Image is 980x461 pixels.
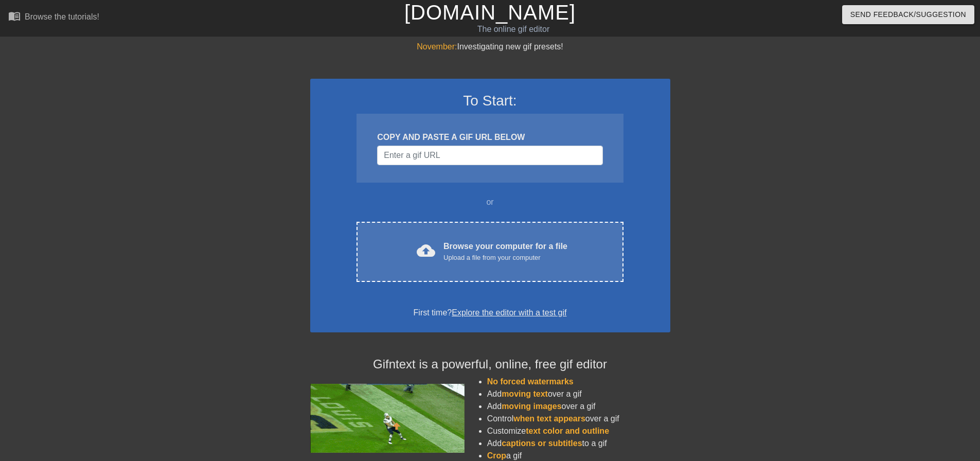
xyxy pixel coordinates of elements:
span: moving text [502,389,548,398]
input: Username [377,146,602,165]
span: text color and outline [526,427,609,435]
div: Browse the tutorials! [25,12,99,21]
div: First time? [324,307,657,319]
a: Explore the editor with a test gif [452,308,566,317]
span: moving images [502,402,561,411]
span: menu_book [8,10,21,22]
div: The online gif editor [332,23,695,36]
button: Send Feedback/Suggestion [842,5,974,24]
span: No forced watermarks [487,377,574,386]
span: Crop [487,451,506,460]
a: Browse the tutorials! [8,10,99,26]
h3: To Start: [324,92,657,110]
div: Browse your computer for a file [443,240,567,263]
div: Upload a file from your computer [443,253,567,263]
li: Add over a gif [487,400,670,413]
span: cloud_upload [417,241,435,260]
li: Customize [487,425,670,437]
h4: Gifntext is a powerful, online, free gif editor [310,357,670,372]
span: captions or subtitles [502,439,582,448]
img: football_small.gif [310,384,465,453]
span: Send Feedback/Suggestion [850,8,966,21]
a: [DOMAIN_NAME] [404,1,576,24]
div: Investigating new gif presets! [310,41,670,53]
li: Add to a gif [487,437,670,450]
li: Add over a gif [487,388,670,400]
div: COPY AND PASTE A GIF URL BELOW [377,131,602,144]
div: or [337,196,644,208]
span: when text appears [513,414,585,423]
span: November: [417,42,457,51]
li: Control over a gif [487,413,670,425]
